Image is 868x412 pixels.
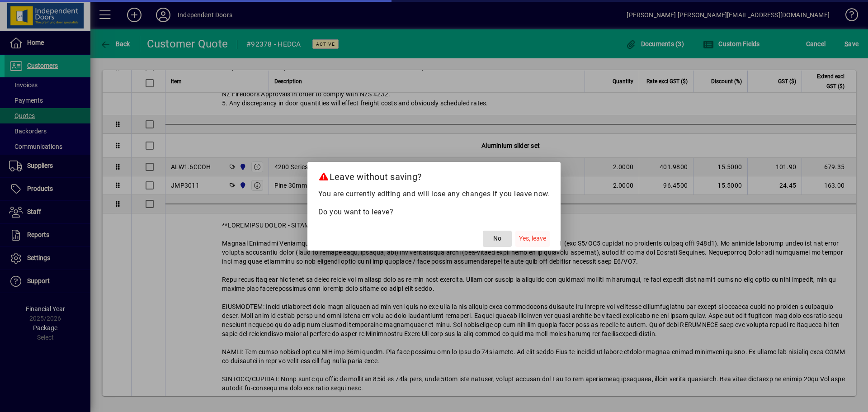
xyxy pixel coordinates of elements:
[318,207,550,218] p: Do you want to leave?
[318,189,550,199] p: You are currently editing and will lose any changes if you leave now.
[519,234,546,243] span: Yes, leave
[483,231,512,247] button: No
[307,162,561,188] h2: Leave without saving?
[493,234,501,243] span: No
[515,231,550,247] button: Yes, leave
